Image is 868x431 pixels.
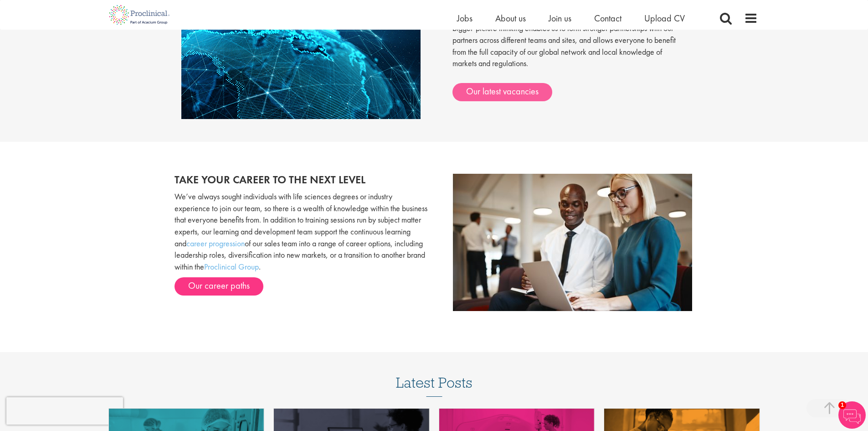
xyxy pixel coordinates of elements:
span: 1 [838,401,846,409]
a: Join us [549,12,571,24]
h2: Take your career to the next level [175,174,427,186]
img: Chatbot [838,401,866,429]
a: career progression [186,238,245,249]
a: Upload CV [644,12,685,24]
a: Our latest vacancies [452,83,552,101]
h3: Latest Posts [396,375,473,397]
a: Proclinical Group [204,261,259,272]
a: Our career paths [175,277,263,296]
p: We’ve always sought individuals with life sciences degrees or industry experience to join our tea... [175,191,427,273]
iframe: reCAPTCHA [6,397,123,425]
a: About us [495,12,526,24]
a: Contact [594,12,621,24]
a: Jobs [457,12,473,24]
